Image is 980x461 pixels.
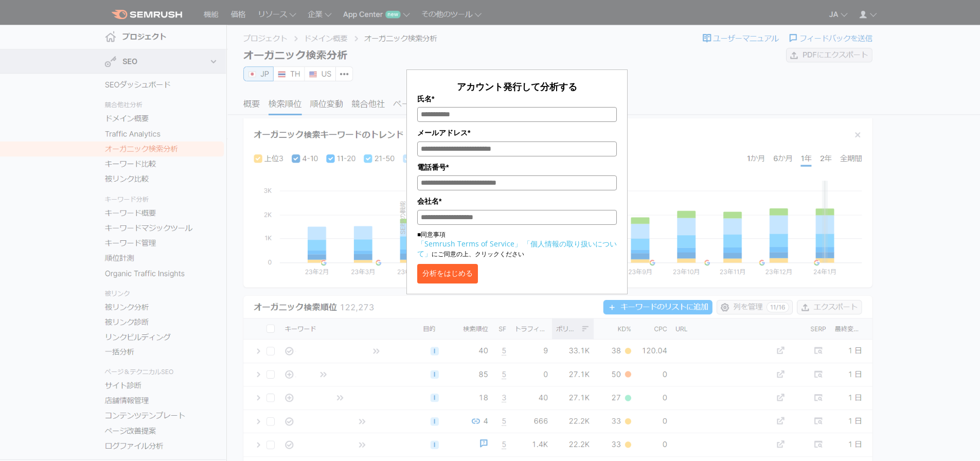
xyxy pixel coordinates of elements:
button: 分析をはじめる [417,264,478,283]
a: 「Semrush Terms of Service」 [417,239,522,249]
a: 「個人情報の取り扱いについて」 [417,239,617,258]
label: 電話番号* [417,162,617,173]
label: メールアドレス* [417,127,617,138]
span: アカウント発行して分析する [457,80,577,93]
p: ■同意事項 にご同意の上、クリックください [417,230,617,259]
